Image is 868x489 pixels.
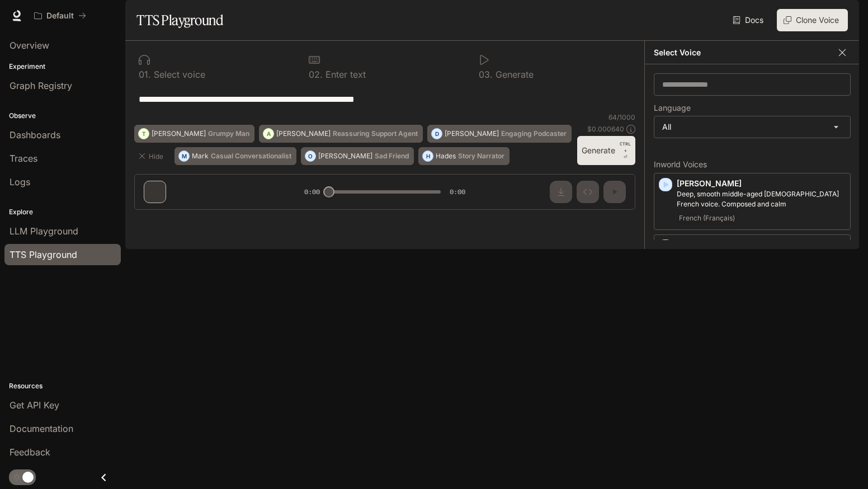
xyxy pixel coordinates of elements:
p: 64 / 1000 [608,112,635,122]
p: [PERSON_NAME] [318,153,372,159]
div: O [305,147,315,165]
p: 0 1 . [139,70,151,79]
div: D [432,125,442,143]
div: H [423,147,433,165]
p: Hades [436,153,456,159]
p: Mark [192,153,209,159]
div: T [139,125,149,143]
span: French (Français) [677,211,737,225]
button: Clone Voice [777,9,848,31]
button: D[PERSON_NAME]Engaging Podcaster [427,125,572,143]
button: O[PERSON_NAME]Sad Friend [301,147,414,165]
p: Inworld Voices [654,161,851,168]
p: Default [46,11,74,21]
p: Reassuring Support Agent [333,130,418,137]
div: All [654,116,850,138]
p: 0 3 . [479,70,493,79]
p: [PERSON_NAME] [276,130,331,137]
button: GenerateCTRL +⏎ [577,136,635,165]
p: 0 2 . [309,70,323,79]
p: Select voice [151,70,205,79]
button: A[PERSON_NAME]Reassuring Support Agent [259,125,423,143]
div: A [263,125,273,143]
p: ⏎ [620,140,631,161]
p: Language [654,104,691,112]
p: Engaging Podcaster [501,130,567,137]
p: Grumpy Man [208,130,249,137]
button: Hide [134,147,170,165]
p: [PERSON_NAME] [677,239,846,251]
p: [PERSON_NAME] [677,178,846,189]
p: Story Narrator [458,153,504,159]
button: All workspaces [29,4,91,27]
p: CTRL + [620,140,631,154]
button: MMarkCasual Conversationalist [174,147,296,165]
p: Deep, smooth middle-aged male French voice. Composed and calm [677,189,846,209]
a: Docs [730,9,768,31]
p: Casual Conversationalist [211,153,291,159]
p: Sad Friend [375,153,409,159]
p: $ 0.000640 [587,124,624,134]
div: M [179,147,189,165]
p: [PERSON_NAME] [445,130,499,137]
p: [PERSON_NAME] [152,130,206,137]
button: T[PERSON_NAME]Grumpy Man [134,125,254,143]
h1: TTS Playground [136,9,223,31]
p: Enter text [323,70,366,79]
p: Generate [493,70,534,79]
button: HHadesStory Narrator [418,147,510,165]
